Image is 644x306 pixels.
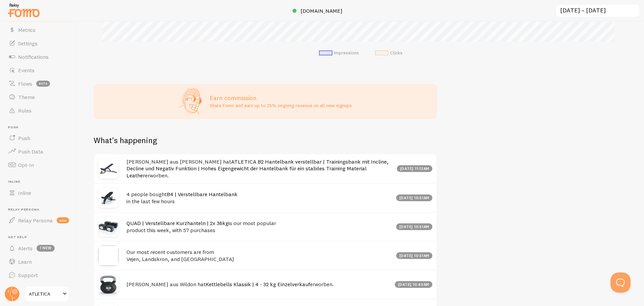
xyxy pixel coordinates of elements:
span: Learn [18,258,32,265]
a: B4 | Verstellbare Hantelbank [167,191,237,198]
span: Theme [18,94,35,100]
a: Alerts 1 new [4,242,73,255]
div: [DATE] 10:40am [395,281,432,288]
span: Settings [18,40,38,47]
a: QUAD | Verstellbare Kurzhanteln | 2x 36kg [126,220,228,226]
li: Clicks [375,50,402,56]
a: Support [4,268,73,282]
span: beta [36,81,50,87]
span: Push Data [18,148,43,155]
span: ATLETICA [29,290,61,298]
a: Opt-In [4,158,73,172]
a: Learn [4,255,73,268]
div: [DATE] 11:12am [397,165,432,172]
span: Notifications [18,53,49,60]
a: Push [4,131,73,145]
a: Metrics [4,23,73,37]
div: [DATE] 10:51am [396,223,432,230]
h4: is our most popular product this week, with 57 purchases [126,220,392,233]
div: [DATE] 10:51am [396,252,432,259]
a: Theme [4,90,73,104]
a: Events [4,63,73,77]
span: Metrics [18,27,36,33]
p: Share Fomo and earn up to 25% ongoing revenue on all new signups [210,102,352,109]
a: Push Data [4,145,73,158]
a: Notifications [4,50,73,63]
span: Get Help [8,235,73,239]
div: [DATE] 10:51am [396,194,432,201]
a: ATLETICA B2 Hantelbank verstellbar | Trainingsbank mit Incline, Decline und Negativ Funktion | Ho... [126,158,388,179]
h2: What's happening [94,135,157,145]
span: Inline [18,189,31,196]
span: Push [18,135,30,141]
h4: 4 people bought in the last few hours [126,191,392,205]
span: Opt-In [18,162,34,168]
span: Support [18,272,38,278]
h4: [PERSON_NAME] aus Wildon hat erworben. [126,281,391,288]
a: Relay Persona new [4,214,73,227]
a: Settings [4,37,73,50]
span: Relay Persona [8,208,73,212]
h4: [PERSON_NAME] aus [PERSON_NAME] hat erworben. [126,158,393,179]
li: Impressions [319,50,359,56]
a: Kettlebells Klassik | 4 - 32 kg Einzelverkauf [206,281,310,288]
iframe: Help Scout Beacon - Open [610,272,631,293]
span: Relay Persona [18,217,53,224]
span: new [57,217,69,223]
a: Rules [4,104,73,117]
span: Inline [8,180,73,184]
span: Events [18,67,35,74]
h4: Our most recent customers are from Vejen, Landskron, and [GEOGRAPHIC_DATA] [126,249,392,262]
span: Flows [18,80,32,87]
span: Alerts [18,245,33,252]
span: Push [8,125,73,130]
a: Inline [4,186,73,200]
img: fomo-relay-logo-orange.svg [7,2,41,19]
a: Flows beta [4,77,73,90]
span: 1 new [37,245,55,252]
span: Rules [18,107,32,114]
a: ATLETICA [24,286,69,302]
h3: Earn commission [210,94,352,102]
